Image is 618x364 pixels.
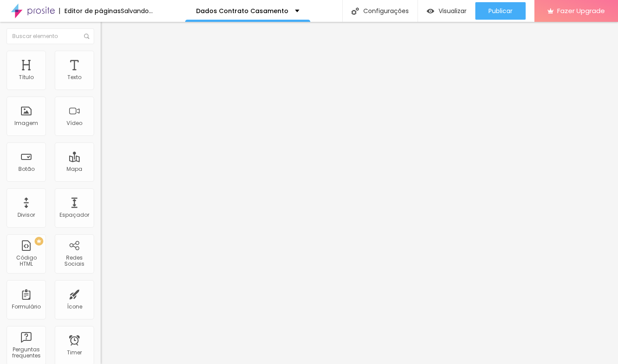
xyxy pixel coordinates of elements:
div: Texto [67,74,81,80]
button: Publicar [475,2,526,20]
p: Dados Contrato Casamento [196,8,288,14]
div: Perguntas frequentes [9,347,43,359]
img: Icone [84,34,89,39]
div: Timer [67,350,82,356]
div: Salvando... [121,8,153,14]
div: Redes Sociais [57,255,91,267]
div: Botão [18,166,35,172]
span: Fazer Upgrade [557,7,605,14]
div: Divisor [18,212,35,218]
span: Visualizar [439,7,467,14]
button: Visualizar [418,2,475,20]
div: Título [19,74,34,80]
input: Buscar elemento [7,28,94,44]
div: Ícone [67,304,82,310]
img: view-1.svg [427,7,434,15]
div: Vídeo [67,120,82,126]
img: Icone [351,7,359,15]
div: Formulário [12,304,41,310]
span: Publicar [488,7,513,14]
div: Espaçador [60,212,89,218]
iframe: Editor [101,22,618,364]
div: Código HTML [9,255,43,267]
div: Editor de páginas [59,8,121,14]
div: Mapa [67,166,82,172]
div: Imagem [14,120,38,126]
